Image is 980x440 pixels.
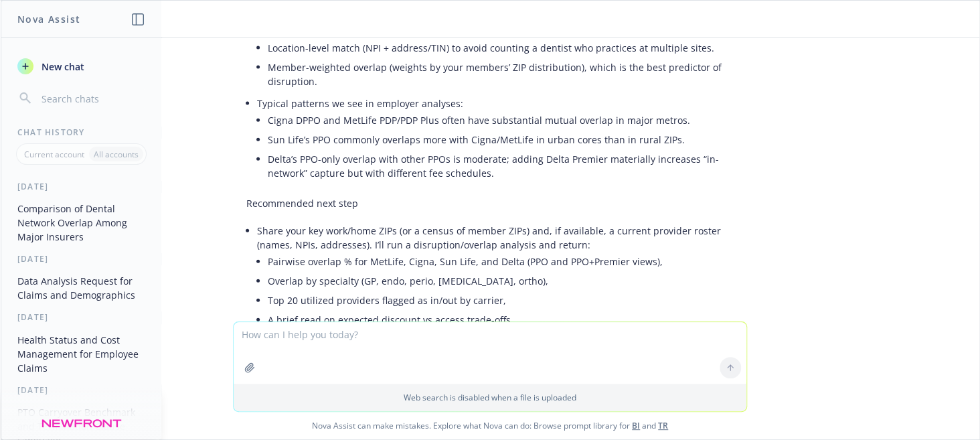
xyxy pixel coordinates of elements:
[246,196,734,210] p: Recommended next step
[12,270,151,306] button: Data Analysis Request for Claims and Demographics
[257,94,734,186] li: Typical patterns we see in employer analyses:
[268,149,734,183] li: Delta’s PPO-only overlap with other PPOs is moderate; adding Delta Premier materially increases “...
[12,329,151,379] button: Health Status and Cost Management for Employee Claims
[1,384,161,396] div: [DATE]
[39,60,84,74] span: New chat
[268,58,734,91] li: Member-weighted overlap (weights by your members’ ZIP distribution), which is the best predictor ...
[268,310,734,329] li: A brief read on expected discount vs access trade-offs.
[268,38,734,58] li: Location-level match (NPI + address/TIN) to avoid counting a dentist who practices at multiple si...
[1,311,161,323] div: [DATE]
[257,2,734,94] li: How to measure correctly (pick one and be consistent):
[12,54,151,78] button: New chat
[17,12,80,26] h1: Nova Assist
[1,127,161,138] div: Chat History
[6,412,974,439] span: Nova Assist can make mistakes. Explore what Nova can do: Browse prompt library for and
[268,291,734,310] li: Top 20 utilized providers flagged as in/out by carrier,
[268,111,734,130] li: Cigna DPPO and MetLife PDP/PDP Plus often have substantial mutual overlap in major metros.
[39,89,145,108] input: Search chats
[1,181,161,192] div: [DATE]
[268,271,734,291] li: Overlap by specialty (GP, endo, perio, [MEDICAL_DATA], ortho),
[242,392,738,403] p: Web search is disabled when a file is uploaded
[632,420,640,431] a: BI
[12,198,151,248] button: Comparison of Dental Network Overlap Among Major Insurers
[268,252,734,271] li: Pairwise overlap % for MetLife, Cigna, Sun Life, and Delta (PPO and PPO+Premier views),
[94,149,139,160] p: All accounts
[268,130,734,149] li: Sun Life’s PPO commonly overlaps more with Cigna/MetLife in urban cores than in rural ZIPs.
[257,221,734,332] li: Share your key work/home ZIPs (or a census of member ZIPs) and, if available, a current provider ...
[24,149,84,160] p: Current account
[658,420,668,431] a: TR
[1,253,161,265] div: [DATE]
